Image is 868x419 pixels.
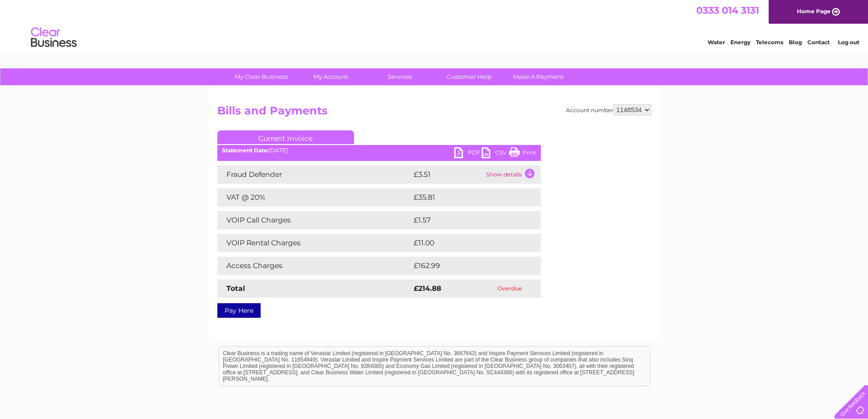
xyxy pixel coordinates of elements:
div: Clear Business is a trading name of Verastar Limited (registered in [GEOGRAPHIC_DATA] No. 3667643... [219,5,650,44]
strong: Total [226,284,245,293]
td: VAT @ 20% [217,188,411,207]
td: £11.00 [411,234,521,252]
a: Services [362,68,437,85]
a: Contact [807,39,830,46]
td: VOIP Rental Charges [217,234,411,252]
a: CSV [482,147,509,160]
a: Water [708,39,725,46]
a: 0333 014 3131 [696,5,759,16]
a: Telecoms [756,39,783,46]
b: Statement Date: [222,147,269,154]
td: £1.57 [411,211,518,229]
td: £162.99 [411,257,524,275]
td: £35.81 [411,188,522,207]
a: Make A Payment [501,68,576,85]
a: Current Invoice [217,130,354,144]
div: [DATE] [217,147,541,154]
a: Customer Help [431,68,507,85]
td: Show details [484,166,541,184]
td: Access Charges [217,257,411,275]
a: Energy [730,39,750,46]
td: VOIP Call Charges [217,211,411,229]
a: Pay Here [217,303,261,318]
a: My Account [293,68,368,85]
a: Blog [789,39,802,46]
td: Overdue [479,279,541,298]
td: Fraud Defender [217,166,411,184]
div: Account number [566,104,651,115]
h2: Bills and Payments [217,104,651,122]
a: My Clear Business [224,68,299,85]
a: Print [509,147,536,160]
strong: £214.88 [414,284,441,293]
td: £3.51 [411,166,484,184]
a: PDF [454,147,482,160]
a: Log out [838,39,859,46]
img: logo.png [31,24,77,52]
